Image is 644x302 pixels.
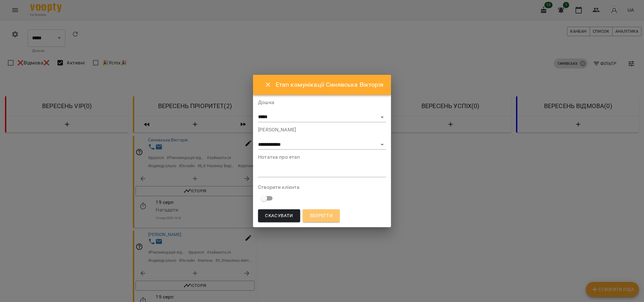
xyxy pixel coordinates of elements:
[261,77,276,92] button: Close
[310,212,333,220] span: Зберегти
[258,155,386,160] label: Нотатка про етап
[258,185,386,190] label: Створити клієнта
[265,212,293,220] span: Скасувати
[303,209,340,222] button: Зберегти
[258,209,300,222] button: Скасувати
[258,100,386,105] label: Дошка
[276,80,383,90] h6: Етап комунікації Синявська Вікторія
[258,127,386,132] label: [PERSON_NAME]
